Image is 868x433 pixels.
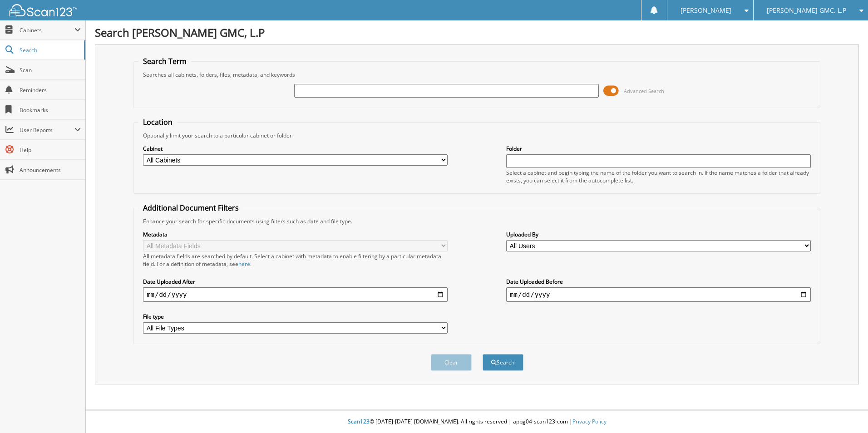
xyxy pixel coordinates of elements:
[143,287,448,302] input: start
[9,4,77,16] img: scan123-logo-white.svg
[138,217,815,225] div: Enhance your search for specific documents using filters such as date and file type.
[143,231,448,238] label: Metadata
[138,132,815,139] div: Optionally limit your search to a particular cabinet or folder
[681,8,731,13] span: [PERSON_NAME]
[506,169,811,184] div: Select a cabinet and begin typing the name of the folder you want to search in. If the name match...
[86,411,868,433] div: © [DATE]-[DATE] [DOMAIN_NAME]. All rights reserved | appg04-scan123-com |
[138,117,177,127] legend: Location
[238,260,250,268] a: here
[143,278,448,285] label: Date Uploaded After
[506,278,811,285] label: Date Uploaded Before
[20,166,81,174] span: Announcements
[348,418,370,425] span: Scan123
[143,313,448,320] label: File type
[483,354,523,371] button: Search
[143,252,448,268] div: All metadata fields are searched by default. Select a cabinet with metadata to enable filtering b...
[624,88,664,94] span: Advanced Search
[506,287,811,302] input: end
[138,203,243,213] legend: Additional Document Filters
[20,66,81,74] span: Scan
[506,145,811,153] label: Folder
[20,26,74,34] span: Cabinets
[138,71,815,79] div: Searches all cabinets, folders, files, metadata, and keywords
[95,25,859,40] h1: Search [PERSON_NAME] GMC, L.P
[138,56,191,66] legend: Search Term
[20,146,81,154] span: Help
[572,418,607,425] a: Privacy Policy
[767,8,846,13] span: [PERSON_NAME] GMC, L.P
[431,354,472,371] button: Clear
[143,145,448,153] label: Cabinet
[506,231,811,238] label: Uploaded By
[20,106,81,114] span: Bookmarks
[20,86,81,94] span: Reminders
[20,46,79,54] span: Search
[20,126,74,134] span: User Reports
